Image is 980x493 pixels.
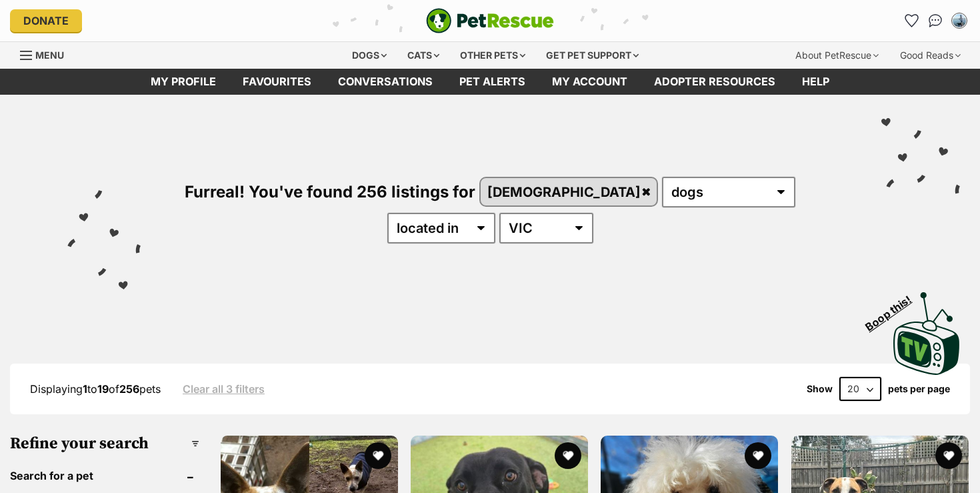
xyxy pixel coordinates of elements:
[325,69,446,95] a: conversations
[183,383,265,395] a: Clear all 3 filters
[97,382,109,396] strong: 19
[426,8,554,33] a: PetRescue
[119,382,139,396] strong: 256
[35,49,64,61] span: Menu
[888,384,950,394] label: pets per page
[893,280,960,378] a: Boop this!
[10,434,199,453] h3: Refine your search
[641,69,789,95] a: Adopter resources
[426,8,554,33] img: logo-e224e6f780fb5917bec1dbf3a21bbac754714ae5b6737aabdf751b685950b380.svg
[137,69,229,95] a: My profile
[185,182,475,201] span: Furreal! You've found 256 listings for
[481,178,657,205] a: [DEMOGRAPHIC_DATA]
[901,10,922,31] a: Favourites
[789,69,843,95] a: Help
[398,42,449,69] div: Cats
[10,470,199,482] header: Search for a pet
[555,442,581,469] button: favourite
[891,42,970,69] div: Good Reads
[925,10,946,31] a: Conversations
[901,10,970,31] ul: Account quick links
[893,292,960,375] img: PetRescue TV logo
[929,14,943,27] img: chat-41dd97257d64d25036548639549fe6c8038ab92f7586957e7f3b1b290dea8141.svg
[446,69,539,95] a: Pet alerts
[953,14,966,27] img: Tracee Hutchison profile pic
[365,442,391,469] button: favourite
[786,42,888,69] div: About PetRescue
[863,285,925,333] span: Boop this!
[539,69,641,95] a: My account
[537,42,648,69] div: Get pet support
[229,69,325,95] a: Favourites
[20,42,73,66] a: Menu
[451,42,535,69] div: Other pets
[30,382,161,396] span: Displaying to of pets
[949,10,970,31] button: My account
[343,42,396,69] div: Dogs
[935,442,962,469] button: favourite
[807,384,833,394] span: Show
[83,382,87,396] strong: 1
[745,442,772,469] button: favourite
[10,9,82,32] a: Donate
